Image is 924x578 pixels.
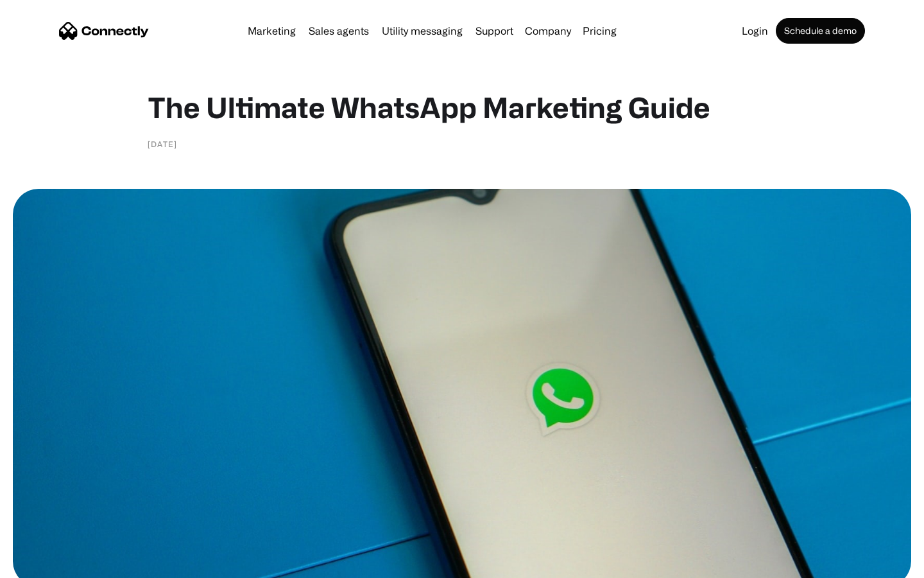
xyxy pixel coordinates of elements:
[148,137,177,150] div: [DATE]
[13,556,77,574] aside: Language selected: English
[304,26,374,36] a: Sales agents
[776,18,865,44] a: Schedule a demo
[737,26,773,36] a: Login
[577,26,622,36] a: Pricing
[525,22,571,40] div: Company
[148,90,776,125] h1: The Ultimate WhatsApp Marketing Guide
[470,26,518,36] a: Support
[243,26,301,36] a: Marketing
[377,26,468,36] a: Utility messaging
[26,556,77,574] ul: Language list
